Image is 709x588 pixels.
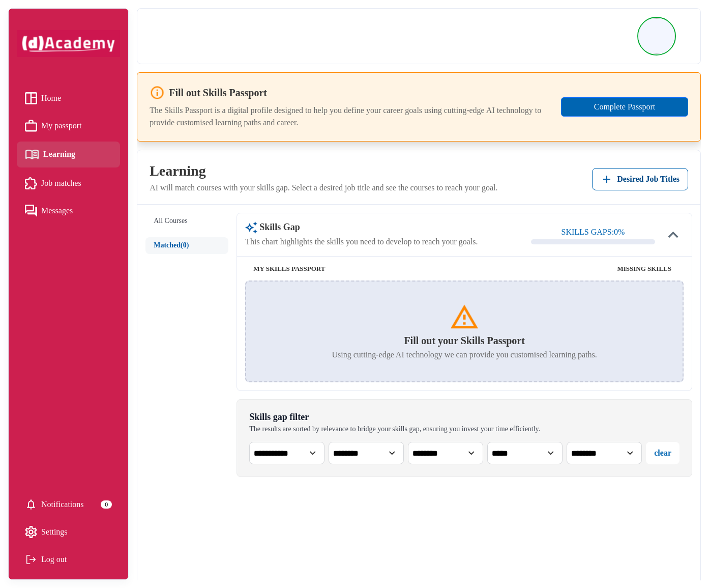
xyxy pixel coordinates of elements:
[150,85,165,100] img: info
[245,221,257,234] img: AI Course Suggestion
[25,526,37,538] img: setting
[101,500,112,509] div: 0
[562,225,625,239] div: SKILLS GAPS: 0 %
[17,30,120,58] img: dAcademy
[150,104,553,129] p: The Skills Passport is a digital profile designed to help you define your career goals using cutt...
[601,173,613,185] img: add icon
[41,91,61,106] span: Home
[25,176,112,191] a: Job matches iconJob matches
[561,97,688,117] button: Complete Passport
[449,302,480,332] img: icon
[25,177,37,189] img: Job matches icon
[41,118,82,133] span: My passport
[617,172,680,186] span: Desired Job Titles
[145,237,228,254] button: Matched(0)
[404,334,524,347] h5: Fill out your Skills Passport
[245,221,478,234] h3: Skills Gap
[568,101,682,113] div: Complete Passport
[150,162,497,180] h3: Learning
[249,425,540,434] div: The results are sorted by relevance to bridge your skills gap, ensuring you invest your time effi...
[25,91,112,106] a: Home iconHome
[25,92,37,104] img: Home icon
[41,176,81,191] span: Job matches
[43,147,75,162] span: Learning
[25,553,37,566] img: Log out
[25,120,37,132] img: My passport icon
[41,203,73,218] span: Messages
[25,118,112,133] a: My passport iconMy passport
[462,265,671,273] h5: MISSING SKILLS
[592,168,688,190] button: Add desired job titles
[25,146,39,163] img: Learning icon
[150,182,497,194] p: AI will match courses with your skills gap. Select a desired job title and see the courses to rea...
[249,412,540,423] div: Skills gap filter
[646,442,680,464] button: clear
[41,524,68,540] span: Settings
[245,236,478,248] p: This chart highlights the skills you need to develop to reach your goals.
[253,265,462,273] h5: MY SKILLS PASSPORT
[663,225,684,245] img: icon
[25,498,37,511] img: setting
[654,446,671,460] div: clear
[332,349,597,361] p: Using cutting-edge AI technology we can provide you customised learning paths.
[145,213,228,230] button: All Courses
[25,205,37,217] img: Messages icon
[25,203,112,218] a: Messages iconMessages
[25,146,112,163] a: Learning iconLearning
[169,87,267,99] h3: Fill out Skills Passport
[639,18,674,54] img: Profile
[25,552,112,567] div: Log out
[41,497,84,512] span: Notifications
